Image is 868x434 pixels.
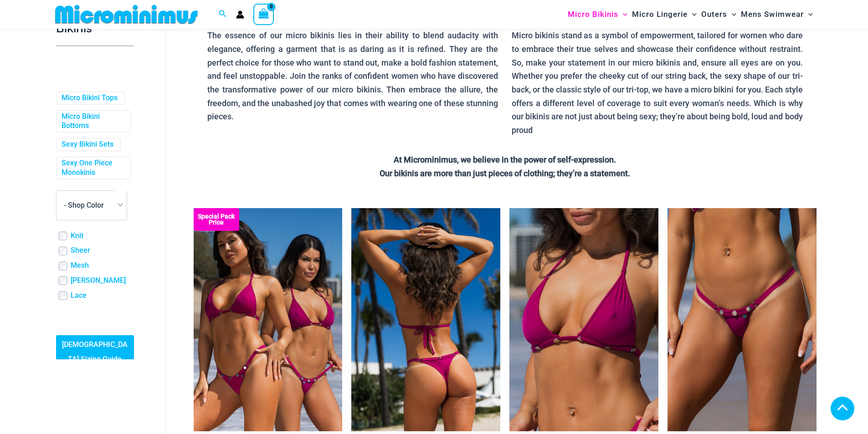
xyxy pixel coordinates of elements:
span: Menu Toggle [727,3,736,26]
img: Collection Pack F [194,208,343,431]
strong: Our bikinis are more than just pieces of clothing; they’re a statement. [380,168,630,178]
span: Menu Toggle [618,3,627,26]
img: MM SHOP LOGO FLAT [51,4,201,25]
nav: Site Navigation [564,1,817,27]
a: Micro Bikini Bottoms [62,112,123,131]
span: Menu Toggle [804,3,813,26]
a: Micro LingerieMenu ToggleMenu Toggle [630,3,699,26]
a: View Shopping Cart, empty [253,4,274,25]
span: - Shop Color [56,191,127,220]
span: Micro Lingerie [632,3,688,26]
a: Tight Rope Pink 319 Top 4228 Thong 05Tight Rope Pink 319 Top 4228 Thong 06Tight Rope Pink 319 Top... [351,208,500,431]
a: Mesh [71,261,89,271]
a: Tight Rope Pink 319 Top 01Tight Rope Pink 319 Top 4228 Thong 06Tight Rope Pink 319 Top 4228 Thong 06 [509,208,658,431]
p: The essence of our micro bikinis lies in their ability to blend audacity with elegance, offering ... [207,29,498,123]
a: Account icon link [236,10,244,19]
a: Mens SwimwearMenu ToggleMenu Toggle [739,3,815,26]
span: Menu Toggle [688,3,697,26]
a: OutersMenu ToggleMenu Toggle [699,3,739,26]
a: Sexy One Piece Monokinis [62,158,123,178]
span: Mens Swimwear [741,3,804,26]
a: Sexy Bikini Sets [62,140,113,149]
strong: At Microminimus, we believe in the power of self-expression. [394,155,616,164]
a: Sheer [71,246,90,255]
a: Collection Pack F Collection Pack B (3)Collection Pack B (3) [194,208,343,431]
img: Tight Rope Pink 319 4212 Micro 01 [668,208,817,431]
span: - Shop Color [64,201,104,209]
a: Micro BikinisMenu ToggleMenu Toggle [565,3,630,26]
b: Special Pack Price [194,214,239,225]
a: Knit [71,231,83,241]
span: Outers [701,3,727,26]
img: Tight Rope Pink 319 Top 01 [509,208,658,431]
a: [PERSON_NAME] [71,276,126,286]
a: Lace [71,291,87,301]
a: Micro Bikini Tops [62,93,118,103]
span: - Shop Color [56,190,127,220]
a: Tight Rope Pink 319 4212 Micro 01Tight Rope Pink 319 4212 Micro 02Tight Rope Pink 319 4212 Micro 02 [668,208,817,431]
a: [DEMOGRAPHIC_DATA] Sizing Guide [56,335,134,369]
span: Micro Bikinis [568,3,618,26]
p: Micro bikinis stand as a symbol of empowerment, tailored for women who dare to embrace their true... [512,29,803,137]
img: Tight Rope Pink 319 Top 4228 Thong 06 [351,208,500,431]
a: Search icon link [219,9,227,20]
